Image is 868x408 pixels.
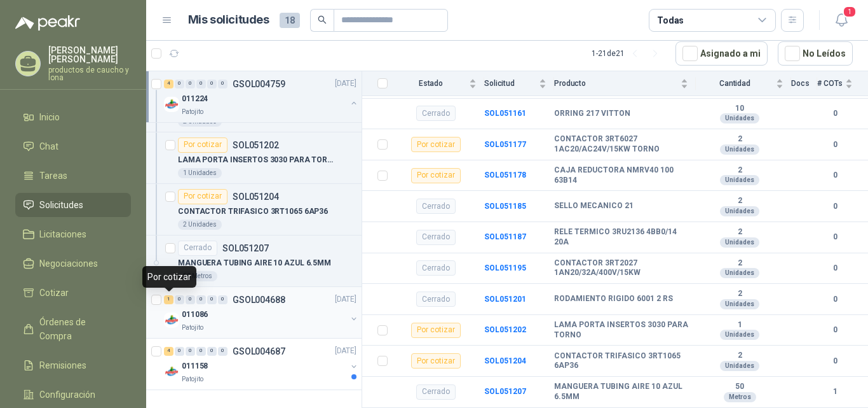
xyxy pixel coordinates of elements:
[182,374,203,384] p: Patojito
[554,382,688,402] b: MANGUERA TUBING AIRE 10 AZUL 6.5MM
[164,295,173,304] div: 1
[817,200,853,213] b: 0
[696,382,783,392] b: 50
[843,6,857,18] span: 1
[720,206,759,216] div: Unidades
[39,315,119,343] span: Órdenes de Compra
[233,141,279,150] p: SOL051202
[592,43,665,64] div: 1 - 21 de 21
[554,79,678,88] span: Producto
[554,165,688,185] b: CAJA REDUCTORA NMRV40 100 63B14
[484,202,526,211] a: SOL051185
[164,364,179,379] img: Company Logo
[830,9,853,32] button: 1
[411,168,461,183] div: Por cotizar
[416,106,456,121] div: Cerrado
[484,71,554,96] th: Solicitud
[484,109,526,118] a: SOL051161
[720,299,759,309] div: Unidades
[15,134,131,158] a: Chat
[15,193,131,217] a: Solicitudes
[15,105,131,129] a: Inicio
[39,198,83,212] span: Solicitudes
[484,295,526,304] b: SOL051201
[233,347,285,356] p: GSOL004687
[182,94,208,106] p: 011224
[182,323,203,333] p: Patojito
[696,320,783,330] b: 1
[15,222,131,246] a: Licitaciones
[554,351,688,371] b: CONTACTOR TRIFASICO 3RT1065 6AP36
[218,295,227,304] div: 0
[696,196,783,206] b: 2
[196,295,206,304] div: 0
[164,97,179,112] img: Company Logo
[720,175,759,185] div: Unidades
[395,79,466,88] span: Estado
[335,293,356,306] p: [DATE]
[15,164,131,188] a: Tareas
[196,347,206,356] div: 0
[484,387,526,396] a: SOL051207
[484,325,526,334] a: SOL051202
[411,353,461,369] div: Por cotizar
[817,262,853,274] b: 0
[207,295,217,304] div: 0
[15,310,131,348] a: Órdenes de Compra
[39,110,60,124] span: Inicio
[554,258,688,278] b: CONTACTOR 3RT2027 1AN20/32A/400V/15KW
[207,347,217,356] div: 0
[696,104,783,114] b: 10
[178,241,217,256] div: Cerrado
[817,169,853,181] b: 0
[484,171,526,179] a: SOL051178
[39,139,58,153] span: Chat
[720,330,759,340] div: Unidades
[657,13,684,27] div: Todas
[675,41,768,66] button: Asignado a mi
[817,293,853,306] b: 0
[696,79,773,88] span: Cantidad
[395,71,484,96] th: Estado
[720,237,759,248] div: Unidades
[178,168,222,178] div: 1 Unidades
[164,344,359,384] a: 4 0 0 0 0 0 GSOL004687[DATE] Company Logo011158Patojito
[48,66,131,81] p: productos de caucho y lona
[484,356,526,365] b: SOL051204
[164,76,359,117] a: 4 0 0 0 0 0 GSOL004759[DATE] Company Logo011224Patojito
[416,384,456,400] div: Cerrado
[416,292,456,307] div: Cerrado
[233,295,285,304] p: GSOL004688
[484,232,526,241] b: SOL051187
[178,154,336,166] p: LAMA PORTA INSERTOS 3030 PARA TORNO
[39,257,98,271] span: Negociaciones
[178,220,222,230] div: 2 Unidades
[182,107,203,117] p: Patojito
[196,80,206,88] div: 0
[178,189,227,204] div: Por cotizar
[817,79,843,88] span: # COTs
[484,140,526,149] a: SOL051177
[411,323,461,338] div: Por cotizar
[416,199,456,214] div: Cerrado
[411,137,461,152] div: Por cotizar
[817,386,853,398] b: 1
[554,320,688,340] b: LAMA PORTA INSERTOS 3030 PARA TORNO
[48,46,131,64] p: [PERSON_NAME] [PERSON_NAME]
[554,227,688,247] b: RELE TERMICO 3RU2136 4BB0/14 20A
[39,286,69,300] span: Cotizar
[318,15,327,24] span: search
[233,80,285,88] p: GSOL004759
[15,281,131,305] a: Cotizar
[280,13,300,28] span: 18
[484,264,526,272] b: SOL051195
[182,309,208,321] p: 011086
[791,71,817,96] th: Docs
[696,227,783,237] b: 2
